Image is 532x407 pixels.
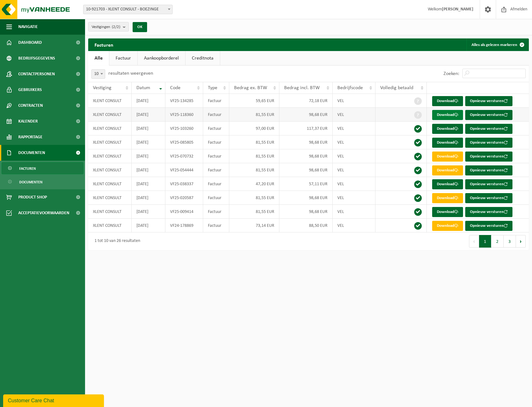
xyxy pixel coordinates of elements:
[279,177,333,191] td: 57,11 EUR
[165,94,203,108] td: VF25-134285
[203,219,229,232] td: Factuur
[284,85,320,90] span: Bedrag incl. BTW
[333,149,375,163] td: VEL
[83,5,172,14] span: 10-921703 - XLENT CONSULT - BOEZINGE
[333,191,375,205] td: VEL
[432,138,463,148] a: Download
[333,219,375,232] td: VEL
[19,176,43,188] span: Documenten
[2,176,83,188] a: Documenten
[133,22,147,32] button: OK
[432,193,463,203] a: Download
[88,205,132,219] td: XLENT CONSULT
[165,135,203,149] td: VF25-085805
[279,122,333,135] td: 117,37 EUR
[333,135,375,149] td: VEL
[165,205,203,219] td: VF25-009414
[432,207,463,217] a: Download
[203,94,229,108] td: Factuur
[333,205,375,219] td: VEL
[88,22,129,32] button: Vestigingen(2/2)
[88,94,132,108] td: XLENT CONSULT
[83,5,173,14] span: 10-921703 - XLENT CONSULT - BOEZINGE
[88,177,132,191] td: XLENT CONSULT
[18,98,43,113] span: Contracten
[234,85,267,90] span: Bedrag ex. BTW
[279,219,333,232] td: 88,50 EUR
[203,108,229,122] td: Factuur
[465,138,512,148] button: Opnieuw versturen
[432,165,463,175] a: Download
[203,205,229,219] td: Factuur
[479,235,491,248] button: 1
[132,108,166,122] td: [DATE]
[229,108,280,122] td: 81,55 EUR
[203,163,229,177] td: Factuur
[465,152,512,162] button: Opnieuw versturen
[88,108,132,122] td: XLENT CONSULT
[136,85,150,90] span: Datum
[132,94,166,108] td: [DATE]
[333,94,375,108] td: VEL
[465,193,512,203] button: Opnieuw versturen
[165,163,203,177] td: VF25-054444
[18,66,55,82] span: Contactpersonen
[229,205,280,219] td: 81,55 EUR
[465,110,512,120] button: Opnieuw versturen
[88,122,132,135] td: XLENT CONSULT
[88,219,132,232] td: XLENT CONSULT
[465,124,512,134] button: Opnieuw versturen
[203,191,229,205] td: Factuur
[186,51,220,66] a: Creditnota
[229,135,280,149] td: 81,55 EUR
[333,177,375,191] td: VEL
[88,38,120,51] h2: Facturen
[442,7,473,12] strong: [PERSON_NAME]
[279,205,333,219] td: 98,68 EUR
[203,135,229,149] td: Factuur
[132,219,166,232] td: [DATE]
[18,35,42,50] span: Dashboard
[165,219,203,232] td: VF24-178869
[132,122,166,135] td: [DATE]
[18,205,69,221] span: Acceptatievoorwaarden
[380,85,413,90] span: Volledig betaald
[19,163,36,175] span: Facturen
[91,69,105,79] span: 10
[18,50,55,66] span: Bedrijfsgegevens
[2,162,83,174] a: Facturen
[18,189,47,205] span: Product Shop
[18,145,45,161] span: Documenten
[165,108,203,122] td: VF25-118360
[132,205,166,219] td: [DATE]
[465,165,512,175] button: Opnieuw versturen
[88,135,132,149] td: XLENT CONSULT
[465,179,512,189] button: Opnieuw versturen
[91,236,140,247] div: 1 tot 10 van 26 resultaten
[279,94,333,108] td: 72,18 EUR
[18,19,38,35] span: Navigatie
[504,235,516,248] button: 3
[203,149,229,163] td: Factuur
[112,25,120,29] count: (2/2)
[88,191,132,205] td: XLENT CONSULT
[170,85,180,90] span: Code
[443,71,459,76] label: Zoeken:
[203,177,229,191] td: Factuur
[208,85,217,90] span: Type
[432,221,463,231] a: Download
[92,22,120,32] span: Vestigingen
[465,96,512,106] button: Opnieuw versturen
[132,177,166,191] td: [DATE]
[18,113,38,129] span: Kalender
[132,163,166,177] td: [DATE]
[279,108,333,122] td: 98,68 EUR
[18,129,43,145] span: Rapportage
[229,219,280,232] td: 73,14 EUR
[466,38,528,51] button: Alles als gelezen markeren
[203,122,229,135] td: Factuur
[491,235,504,248] button: 2
[229,149,280,163] td: 81,55 EUR
[432,179,463,189] a: Download
[229,122,280,135] td: 97,00 EUR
